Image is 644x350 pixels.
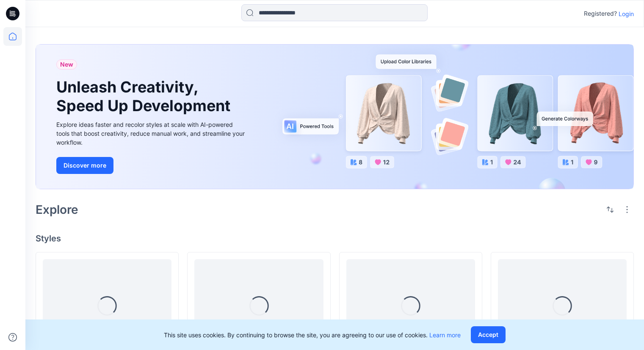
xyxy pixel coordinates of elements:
[584,8,617,19] p: Registered?
[56,120,247,147] div: Explore ideas faster and recolor styles at scale with AI-powered tools that boost creativity, red...
[60,59,73,70] span: New
[56,157,247,174] a: Discover more
[471,326,506,343] button: Accept
[619,9,634,18] p: Login
[56,157,113,174] button: Discover more
[36,203,78,216] h2: Explore
[429,331,461,339] a: Learn more
[164,330,461,339] p: This site uses cookies. By continuing to browse the site, you are agreeing to our use of cookies.
[36,233,634,244] h4: Styles
[56,78,234,115] h1: Unleash Creativity, Speed Up Development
